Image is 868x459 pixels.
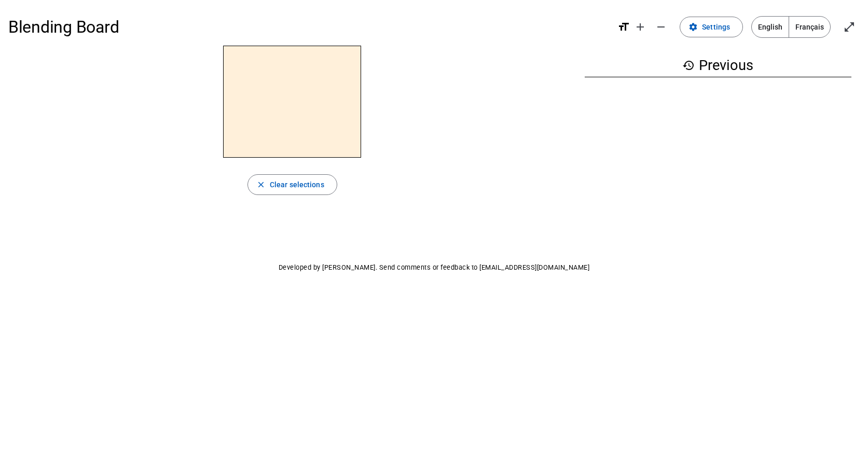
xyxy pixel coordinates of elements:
button: Settings [680,17,743,37]
mat-icon: remove [655,21,667,33]
h3: Previous [585,54,851,77]
button: Increase font size [630,17,651,37]
h1: Blending Board [8,10,609,44]
span: Français [789,17,830,37]
span: Clear selections [270,178,324,191]
mat-icon: settings [688,22,698,32]
p: Developed by [PERSON_NAME]. Send comments or feedback to [EMAIL_ADDRESS][DOMAIN_NAME] [8,261,860,274]
span: Settings [702,21,730,33]
button: Decrease font size [651,17,671,37]
span: English [752,17,789,37]
button: Clear selections [247,174,337,195]
button: Enter full screen [839,17,860,37]
mat-button-toggle-group: Language selection [751,16,831,38]
mat-icon: format_size [617,21,630,33]
mat-icon: close [256,180,266,189]
mat-icon: open_in_full [843,21,856,33]
mat-icon: add [634,21,646,33]
mat-icon: history [682,59,695,72]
